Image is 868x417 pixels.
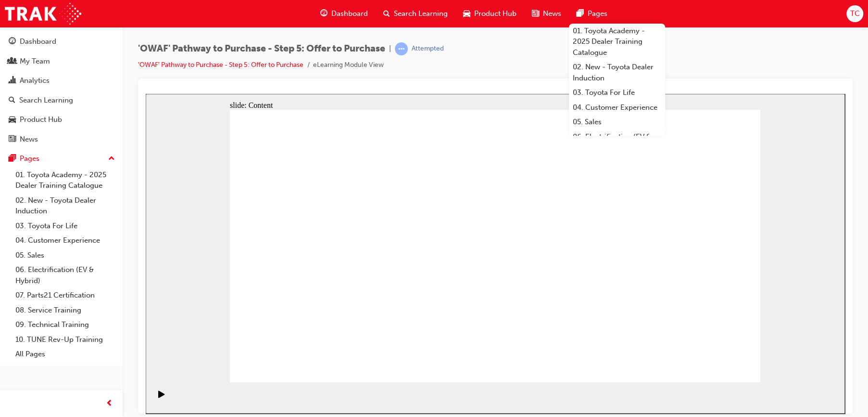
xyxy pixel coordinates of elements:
[588,8,607,19] span: Pages
[9,155,16,163] span: pages-icon
[320,8,327,20] span: guage-icon
[569,24,665,60] a: 01. Toyota Academy - 2025 Dealer Training Catalogue
[20,114,62,125] div: Product Hub
[383,8,390,20] span: search-icon
[12,288,119,303] a: 07. Parts21 Certification
[412,44,444,53] div: Attempted
[543,8,561,19] span: News
[20,75,50,86] div: Analytics
[313,4,376,24] a: guage-iconDashboard
[569,60,665,85] a: 02. New - Toyota Dealer Induction
[9,116,16,124] span: car-icon
[4,111,119,129] a: Product Hub
[569,4,615,24] a: pages-iconPages
[4,150,119,168] button: Pages
[846,5,863,22] button: TC
[12,303,119,318] a: 08. Service Training
[138,61,303,69] a: 'OWAF' Pathway to Purchase - Step 5: Offer to Purchase
[4,91,119,109] a: Search Learning
[394,8,448,19] span: Search Learning
[9,135,16,144] span: news-icon
[9,77,16,85] span: chart-icon
[12,248,119,263] a: 05. Sales
[20,153,39,164] div: Pages
[4,33,119,51] a: Dashboard
[524,4,569,24] a: news-iconNews
[20,56,50,67] div: My Team
[12,332,119,347] a: 10. TUNE Rev-Up Training
[106,398,113,410] span: prev-icon
[5,296,21,313] button: Play (Ctrl+Alt+P)
[455,4,524,24] a: car-iconProduct Hub
[313,60,384,71] li: eLearning Module View
[532,8,539,20] span: news-icon
[12,168,119,193] a: 01. Toyota Academy - 2025 Dealer Training Catalogue
[569,130,665,155] a: 06. Electrification (EV & Hybrid)
[4,130,119,148] a: News
[389,43,391,54] span: |
[108,153,115,165] span: up-icon
[12,219,119,234] a: 03. Toyota For Life
[12,193,119,219] a: 02. New - Toyota Dealer Induction
[5,288,21,320] div: playback controls
[569,115,665,130] a: 05. Sales
[4,72,119,90] a: Analytics
[20,134,38,145] div: News
[12,347,119,362] a: All Pages
[19,95,73,106] div: Search Learning
[12,262,119,288] a: 06. Electrification (EV & Hybrid)
[9,57,16,66] span: people-icon
[569,100,665,115] a: 04. Customer Experience
[9,96,15,105] span: search-icon
[376,4,455,24] a: search-iconSearch Learning
[463,8,470,20] span: car-icon
[569,85,665,100] a: 03. Toyota For Life
[12,233,119,248] a: 04. Customer Experience
[5,3,81,25] img: Trak
[395,42,408,55] span: learningRecordVerb_ATTEMPT-icon
[9,38,16,46] span: guage-icon
[4,31,119,150] button: DashboardMy TeamAnalyticsSearch LearningProduct HubNews
[577,8,584,20] span: pages-icon
[474,8,516,19] span: Product Hub
[138,43,385,54] span: 'OWAF' Pathway to Purchase - Step 5: Offer to Purchase
[850,8,859,19] span: TC
[12,317,119,332] a: 09. Technical Training
[4,52,119,70] a: My Team
[20,36,56,47] div: Dashboard
[331,8,368,19] span: Dashboard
